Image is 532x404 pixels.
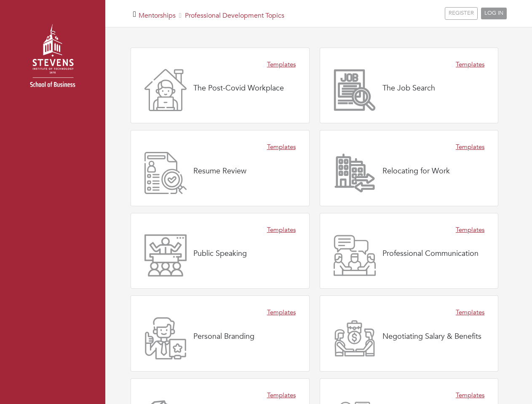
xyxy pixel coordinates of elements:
a: Templates [456,142,484,152]
a: Templates [456,60,484,69]
a: Templates [267,142,296,152]
a: Templates [267,225,296,235]
h4: Personal Branding [193,332,254,341]
h4: Professional Communication [382,249,479,258]
h4: The Job Search [382,84,435,93]
a: Templates [267,60,296,69]
a: LOG IN [481,8,507,19]
a: Templates [456,225,484,235]
h4: The Post-Covid Workplace [193,84,284,93]
h4: Resume Review [193,167,246,176]
a: Templates [267,308,296,317]
a: Templates [456,308,484,317]
a: Mentorships [139,11,176,20]
a: Templates [267,391,296,400]
img: stevens_logo.png [8,15,97,103]
a: REGISTER [445,7,478,20]
h4: Public Speaking [193,249,247,258]
h4: Negotiating Salary & Benefits [382,332,481,341]
a: Templates [456,391,484,400]
h4: Relocating for Work [382,167,450,176]
a: Professional Development Topics [185,11,284,20]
